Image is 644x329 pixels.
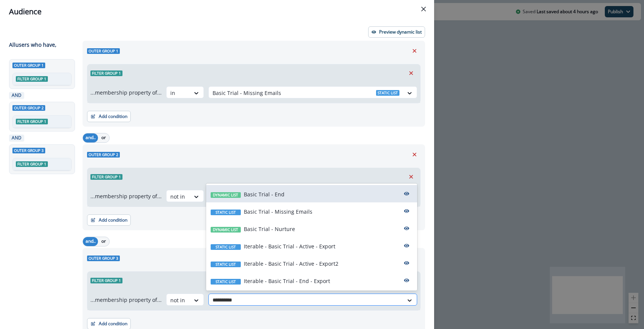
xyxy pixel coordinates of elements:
button: preview [401,205,413,217]
button: Add condition [87,214,131,226]
span: Filter group 1 [90,174,122,180]
button: preview [401,188,413,199]
span: Dynamic list [211,192,241,198]
span: Filter group 1 [16,76,48,82]
p: Basic Trial - Nurture [244,225,295,233]
button: preview [401,275,413,286]
span: Outer group 2 [12,105,45,111]
button: Add condition [87,111,131,122]
button: Remove [405,67,417,79]
button: preview [401,257,413,269]
p: Basic Trial - End [244,190,285,198]
span: Outer group 3 [12,148,45,153]
p: Iterable - Basic Trial - Active - Export [244,242,335,250]
button: and.. [83,133,98,142]
span: Filter group 1 [90,278,122,283]
p: AND [11,92,23,99]
p: Preview dynamic list [379,29,422,35]
p: Iterable - Basic Trial - Active - Export2 [244,260,338,268]
button: or [98,133,109,142]
p: AND [11,135,23,141]
span: Static list [211,262,241,267]
span: Outer group 2 [87,152,120,158]
div: Audience [9,6,425,17]
p: ...membership property of... [90,192,162,200]
button: and.. [83,237,98,246]
span: Static list [211,279,241,285]
p: Iterable - Basic Trial - End - Export [244,277,330,285]
span: Static list [211,210,241,215]
span: Dynamic list [211,227,241,233]
button: Remove [408,45,421,57]
button: preview [401,223,413,234]
button: Remove [408,149,421,160]
span: Filter group 1 [16,161,48,167]
span: Outer group 1 [12,63,45,68]
span: Static list [211,244,241,250]
p: ...membership property of... [90,89,162,96]
button: Close [418,3,430,15]
p: Basic Trial - Missing Emails [244,208,312,216]
button: Preview dynamic list [368,26,425,38]
span: Outer group 1 [87,48,120,54]
button: preview [401,240,413,251]
span: Filter group 1 [90,70,122,76]
span: Outer group 3 [87,256,120,261]
button: or [98,237,109,246]
span: Filter group 1 [16,119,48,124]
p: All user s who have, [9,41,57,49]
p: ...membership property of... [90,296,162,304]
button: Remove [405,171,417,182]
